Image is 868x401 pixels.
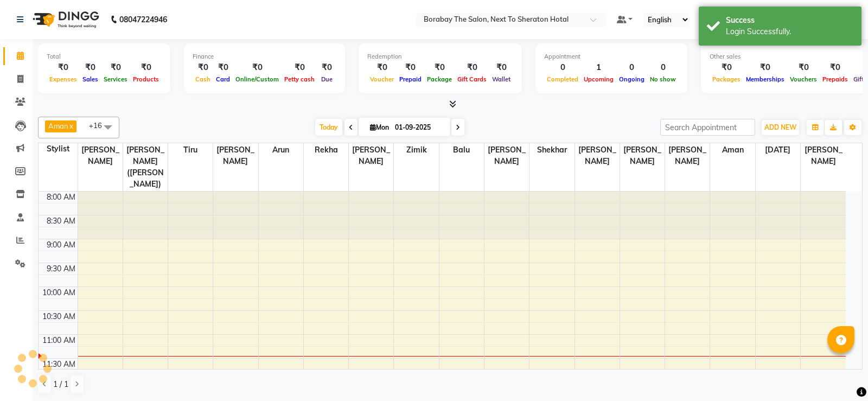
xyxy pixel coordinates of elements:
span: Prepaids [820,75,851,83]
span: Upcoming [581,75,616,83]
div: ₹0 [397,61,424,74]
b: 08047224946 [119,4,167,35]
button: ADD NEW [762,120,799,135]
span: Wallet [489,75,513,83]
div: ₹0 [130,61,162,74]
a: x [68,122,73,130]
span: [PERSON_NAME] [213,143,258,168]
span: Online/Custom [233,75,282,83]
div: ₹0 [710,61,743,74]
img: logo [28,4,102,35]
div: 9:00 AM [44,239,78,251]
div: ₹0 [233,61,282,74]
span: Rekha [304,143,348,157]
span: Expenses [47,75,80,83]
span: Mon [367,123,392,131]
span: Zimik [394,143,438,157]
div: 0 [616,61,647,74]
div: ₹0 [367,61,397,74]
span: Shekhar [529,143,574,157]
div: ₹0 [489,61,513,74]
span: Aman [710,143,755,157]
div: 11:00 AM [40,335,78,346]
span: Gift Cards [455,75,489,83]
span: Sales [80,75,101,83]
span: Prepaid [397,75,424,83]
span: Cash [193,75,213,83]
span: Products [130,75,162,83]
span: Card [213,75,233,83]
div: ₹0 [213,61,233,74]
div: ₹0 [424,61,455,74]
span: Packages [710,75,743,83]
span: [PERSON_NAME] [801,143,846,168]
span: [PERSON_NAME] [665,143,710,168]
span: [DATE] [756,143,800,157]
div: 8:30 AM [44,215,78,227]
div: Finance [193,52,336,61]
span: Aman [48,122,68,130]
div: Stylist [39,143,78,155]
input: Search Appointment [660,119,755,136]
div: ₹0 [47,61,80,74]
span: Services [101,75,130,83]
div: 0 [544,61,581,74]
span: Arun [259,143,303,157]
div: 10:00 AM [40,287,78,298]
span: Ongoing [616,75,647,83]
div: ₹0 [282,61,317,74]
span: Balu [439,143,484,157]
div: Login Successfully. [726,26,853,37]
span: ADD NEW [764,123,796,131]
span: Voucher [367,75,397,83]
span: [PERSON_NAME] ([PERSON_NAME]) [123,143,168,191]
span: 1 / 1 [53,379,68,390]
span: [PERSON_NAME] [78,143,123,168]
div: ₹0 [317,61,336,74]
span: [PERSON_NAME] [484,143,529,168]
div: ₹0 [787,61,820,74]
div: 0 [647,61,679,74]
div: Success [726,15,853,26]
span: Vouchers [787,75,820,83]
iframe: chat widget [822,358,857,390]
div: 8:00 AM [44,192,78,203]
span: Memberships [743,75,787,83]
span: Today [315,119,342,136]
div: 11:30 AM [40,359,78,370]
span: Petty cash [282,75,317,83]
span: +16 [89,121,110,130]
div: Appointment [544,52,679,61]
input: 2025-09-01 [392,119,446,136]
span: Package [424,75,455,83]
span: [PERSON_NAME] [349,143,393,168]
span: No show [647,75,679,83]
div: ₹0 [80,61,101,74]
div: ₹0 [101,61,130,74]
span: [PERSON_NAME] [575,143,620,168]
span: [PERSON_NAME] [620,143,665,168]
div: ₹0 [743,61,787,74]
div: 1 [581,61,616,74]
div: Redemption [367,52,513,61]
span: Tiru [168,143,213,157]
div: Total [47,52,162,61]
div: 10:30 AM [40,311,78,322]
span: Completed [544,75,581,83]
div: 9:30 AM [44,263,78,275]
div: ₹0 [455,61,489,74]
div: ₹0 [820,61,851,74]
div: ₹0 [193,61,213,74]
span: Due [318,75,335,83]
